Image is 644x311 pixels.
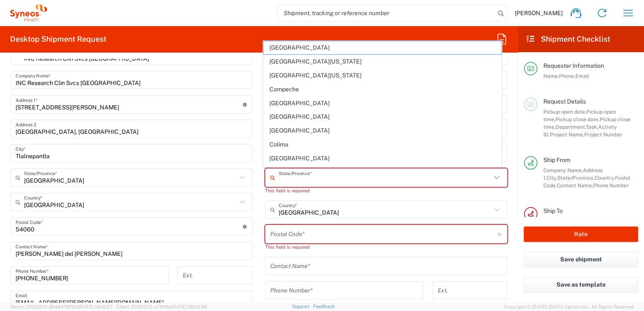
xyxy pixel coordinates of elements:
a: Support [292,304,313,309]
span: Requester Information [543,62,604,69]
span: Server: 2025.21.0-3046479f1b3 [10,304,113,309]
span: Ship To [543,207,563,214]
span: Contact Name, [557,182,593,189]
h2: Shipment Checklist [525,34,610,44]
span: Pickup open date, [543,109,586,115]
span: Name, [543,73,559,79]
span: [DATE] 08:02:06 [172,304,207,309]
span: Ship From [543,157,570,163]
span: Campeche [263,83,501,96]
div: This field is required [265,187,507,194]
span: [GEOGRAPHIC_DATA][US_STATE] [263,69,501,82]
span: Phone, [559,73,575,79]
span: Phone Number [593,182,629,189]
span: Country, [595,175,615,181]
span: Federal District [263,166,501,179]
button: Rate [524,226,638,242]
span: [GEOGRAPHIC_DATA] [263,110,501,123]
span: Client: 2025.21.0-c751f8d [117,304,207,309]
span: Project Number [584,131,623,138]
span: Email [575,73,589,79]
span: [GEOGRAPHIC_DATA] [263,152,501,165]
span: [DATE] 08:10:27 [79,304,113,309]
input: Shipment, tracking or reference number [277,5,495,21]
span: Request Details [543,98,586,105]
div: This field is required [265,243,507,251]
span: Colima [263,138,501,151]
a: Feedback [313,304,334,309]
button: Save shipment [524,252,638,267]
span: Department, [556,124,586,130]
span: Task, [586,124,598,130]
span: City, [547,175,557,181]
span: Pickup close date, [556,116,600,122]
span: [GEOGRAPHIC_DATA] [263,124,501,137]
span: Copyright © [DATE]-[DATE] Agistix Inc., All Rights Reserved [504,303,634,311]
span: Company Name, [543,167,583,173]
span: [GEOGRAPHIC_DATA][US_STATE] [263,55,501,68]
span: [PERSON_NAME] [515,9,563,17]
span: [GEOGRAPHIC_DATA] [263,97,501,110]
span: Project Name, [550,131,584,138]
span: State/Province, [557,175,595,181]
h2: Desktop Shipment Request [10,34,106,44]
button: Save as template [524,277,638,292]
